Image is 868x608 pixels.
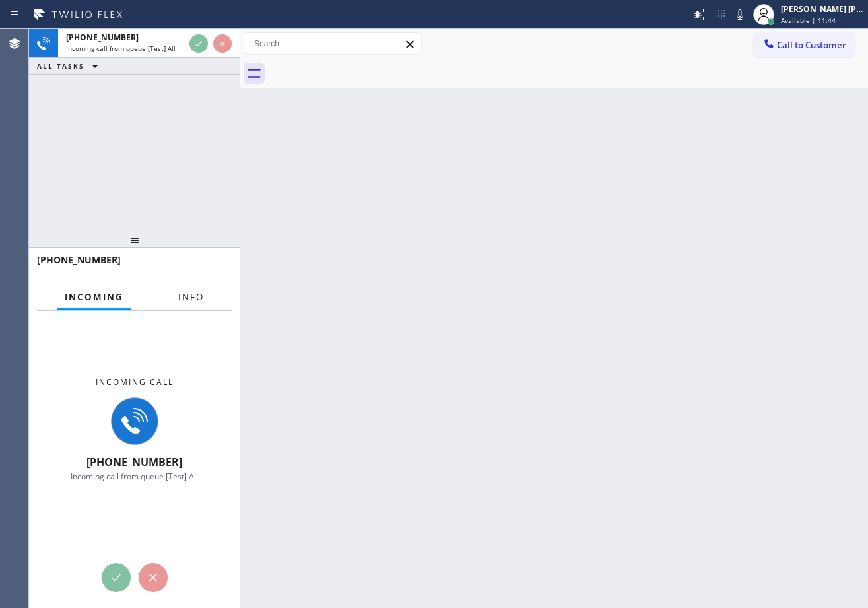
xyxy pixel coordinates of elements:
button: Accept [189,34,208,53]
button: ALL TASKS [29,58,111,74]
button: Reject [139,563,168,592]
span: Incoming [65,291,123,303]
span: Available | 11:44 [781,16,836,25]
span: ALL TASKS [37,61,84,71]
span: Incoming call [96,376,174,388]
button: Info [170,285,212,310]
span: [PHONE_NUMBER] [86,455,182,469]
span: Info [178,291,204,303]
button: Incoming [57,285,131,310]
button: Reject [213,34,232,53]
button: Accept [102,563,131,592]
div: [PERSON_NAME] [PERSON_NAME] Dahil [781,3,864,15]
button: Mute [731,5,749,24]
span: Incoming call from queue [Test] All [66,44,176,53]
input: Search [244,33,421,54]
span: [PHONE_NUMBER] [37,253,121,266]
span: Call to Customer [777,39,846,51]
button: Call to Customer [754,32,855,57]
span: Incoming call from queue [Test] All [71,471,198,482]
span: [PHONE_NUMBER] [66,32,139,43]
